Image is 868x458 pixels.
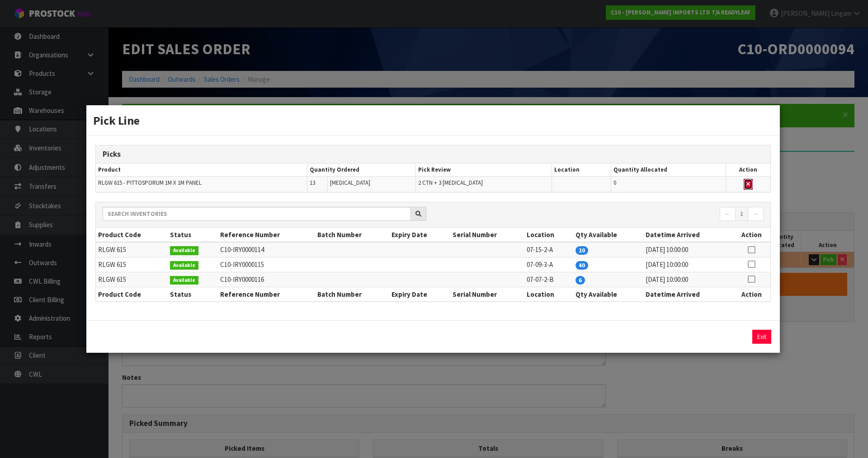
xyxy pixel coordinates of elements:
[170,261,198,270] span: Available
[315,228,389,242] th: Batch Number
[552,164,611,177] th: Location
[576,276,585,285] span: 6
[96,242,168,257] td: RLGW 615
[218,228,316,242] th: Reference Number
[315,287,389,301] th: Batch Number
[96,272,168,287] td: RLGW 615
[524,272,573,287] td: 07-07-2-B
[450,228,524,242] th: Serial Number
[576,261,588,270] span: 40
[573,228,643,242] th: Qty Available
[573,287,643,301] th: Qty Available
[218,257,316,272] td: C10-IRY0000115
[218,287,316,301] th: Reference Number
[389,287,450,301] th: Expiry Date
[643,257,732,272] td: [DATE] 10:00:00
[96,164,307,177] th: Product
[170,246,198,255] span: Available
[218,272,316,287] td: C10-IRY0000116
[96,228,168,242] th: Product Code
[735,207,748,221] a: 1
[720,207,736,221] a: ←
[524,287,573,301] th: Location
[613,179,616,187] span: 0
[389,228,450,242] th: Expiry Date
[643,272,732,287] td: [DATE] 10:00:00
[611,164,726,177] th: Quantity Allocated
[218,242,316,257] td: C10-IRY0000114
[440,207,764,223] nav: Page navigation
[168,228,217,242] th: Status
[170,276,198,285] span: Available
[524,257,573,272] td: 07-09-3-A
[96,287,168,301] th: Product Code
[310,179,315,187] span: 13
[416,164,552,177] th: Pick Review
[307,164,416,177] th: Quantity Ordered
[450,287,524,301] th: Serial Number
[418,179,483,187] span: 2 CTN + 3 [MEDICAL_DATA]
[643,242,732,257] td: [DATE] 10:00:00
[524,228,573,242] th: Location
[103,207,411,221] input: Search inventories
[643,287,732,301] th: Datetime Arrived
[330,179,370,187] span: [MEDICAL_DATA]
[98,179,202,187] span: RLGW 615 - PITTOSPORUM 1M X 1M PANEL
[576,246,588,255] span: 20
[748,207,764,221] a: →
[752,330,771,344] button: Exit
[168,287,217,301] th: Status
[643,228,732,242] th: Datetime Arrived
[524,242,573,257] td: 07-15-2-A
[93,112,773,129] h3: Pick Line
[103,150,764,159] h3: Picks
[732,228,770,242] th: Action
[96,257,168,272] td: RLGW 615
[726,164,770,177] th: Action
[732,287,770,301] th: Action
